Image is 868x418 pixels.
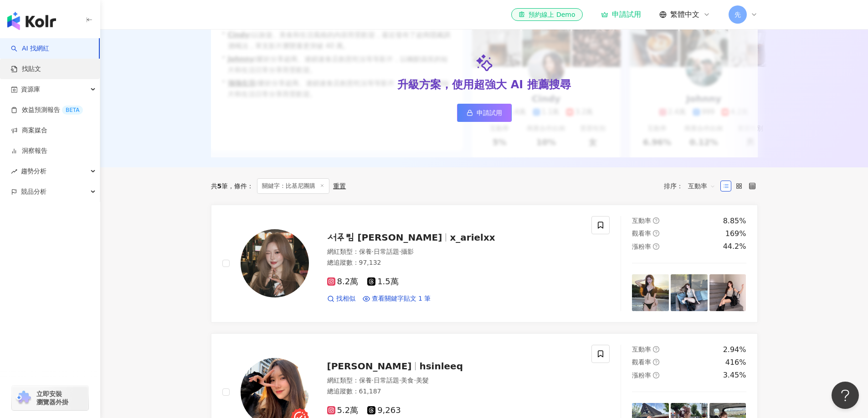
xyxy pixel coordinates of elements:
[327,376,581,385] div: 網紅類型 ：
[333,182,346,190] div: 重置
[399,377,401,384] span: ·
[327,387,581,396] div: 總追蹤數 ： 61,187
[401,248,414,255] span: 攝影
[671,274,708,311] img: post-image
[359,248,372,255] span: 保養
[723,345,746,355] div: 2.94%
[399,248,401,255] span: ·
[217,182,222,190] span: 5
[11,146,47,156] a: 洞察報告
[723,370,746,380] div: 3.45%
[632,230,651,237] span: 觀看率
[359,377,372,384] span: 保養
[327,247,581,257] div: 網紅類型 ：
[477,109,502,116] span: 申請試用
[21,79,40,100] span: 資源庫
[15,391,32,405] img: chrome extension
[7,12,56,30] img: logo
[363,294,431,303] a: 查看關鍵字貼文 1 筆
[327,406,359,415] span: 5.2萬
[450,232,495,243] span: x_arielxx
[327,294,355,303] a: 找相似
[367,277,399,287] span: 1.5萬
[653,372,659,378] span: question-circle
[511,8,582,21] a: 預約線上 Demo
[632,358,651,366] span: 觀看率
[419,361,463,372] span: hsinleeq
[11,44,49,53] a: searchAI 找網紅
[653,346,659,353] span: question-circle
[519,10,575,19] div: 預約線上 Demo
[709,274,746,311] img: post-image
[327,361,412,372] span: [PERSON_NAME]
[257,178,329,194] span: 關鍵字：比基尼團購
[367,406,401,415] span: 9,263
[401,377,414,384] span: 美食
[397,77,570,93] div: 升級方案，使用超強大 AI 推薦搜尋
[632,274,669,311] img: post-image
[832,382,859,409] iframe: Help Scout Beacon - Open
[11,126,47,135] a: 商案媒合
[632,346,651,353] span: 互動率
[723,216,746,226] div: 8.85%
[723,242,746,252] div: 44.2%
[36,390,68,406] span: 立即安裝 瀏覽器外掛
[664,179,720,193] div: 排序：
[228,182,253,190] span: 條件 ：
[11,65,41,74] a: 找貼文
[416,377,429,384] span: 美髮
[327,258,581,267] div: 總追蹤數 ： 97,132
[653,217,659,224] span: question-circle
[21,181,46,202] span: 競品分析
[374,248,399,255] span: 日常話題
[11,106,83,115] a: 效益預測報告BETA
[327,232,442,243] span: 서주림 [PERSON_NAME]
[372,248,374,255] span: ·
[21,161,46,181] span: 趨勢分析
[670,10,699,20] span: 繁體中文
[601,10,641,19] a: 申請試用
[414,377,416,384] span: ·
[653,359,659,365] span: question-circle
[336,294,355,303] span: 找相似
[653,243,659,250] span: question-circle
[632,243,651,250] span: 漲粉率
[374,377,399,384] span: 日常話題
[211,182,228,190] div: 共 筆
[211,205,758,322] a: KOL Avatar서주림 [PERSON_NAME]x_arielxx網紅類型：保養·日常話題·攝影總追蹤數：97,1328.2萬1.5萬找相似查看關鍵字貼文 1 筆互動率questi...
[632,217,651,224] span: 互動率
[372,294,431,303] span: 查看關鍵字貼文 1 筆
[372,377,374,384] span: ·
[11,168,17,175] span: rise
[725,358,746,368] div: 416%
[241,229,309,297] img: KOL Avatar
[12,386,88,410] a: chrome extension立即安裝 瀏覽器外掛
[327,277,359,287] span: 8.2萬
[632,372,651,379] span: 漲粉率
[457,104,512,122] a: 申請試用
[653,230,659,237] span: question-circle
[734,10,741,20] span: 先
[688,179,715,193] span: 互動率
[725,229,746,239] div: 169%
